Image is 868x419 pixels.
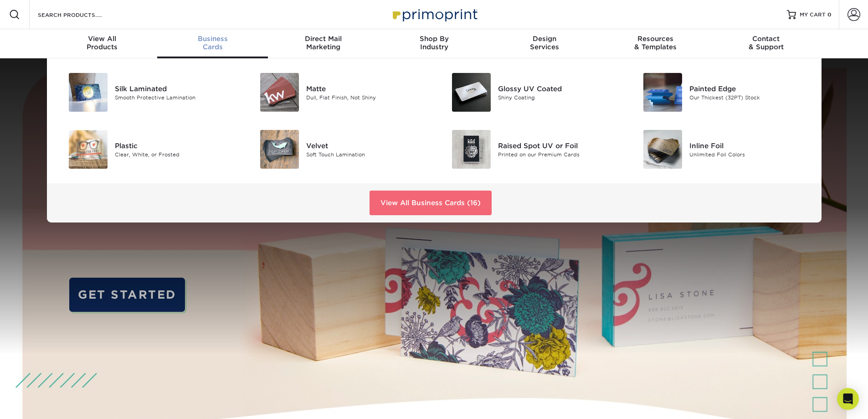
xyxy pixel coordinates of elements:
[600,35,711,43] span: Resources
[498,83,619,93] div: Glossy UV Coated
[689,83,810,93] div: Painted Edge
[498,93,619,101] div: Shiny Coating
[306,140,427,150] div: Velvet
[689,140,810,150] div: Inline Foil
[389,5,480,24] img: Primoprint
[711,35,822,43] span: Contact
[711,29,822,58] a: Contact& Support
[600,35,711,51] div: & Templates
[498,150,619,158] div: Printed on our Premium Cards
[157,35,268,51] div: Cards
[157,29,268,58] a: BusinessCards
[260,130,299,169] img: Velvet Business Cards
[711,35,822,51] div: & Support
[632,126,811,172] a: Inline Foil Business Cards Inline Foil Unlimited Foil Colors
[47,29,158,58] a: View AllProducts
[379,35,489,51] div: Industry
[115,93,236,101] div: Smooth Protective Lamination
[800,11,826,19] span: MY CART
[643,130,682,169] img: Inline Foil Business Cards
[268,29,379,58] a: Direct MailMarketing
[115,140,236,150] div: Plastic
[498,140,619,150] div: Raised Spot UV or Foil
[58,126,236,172] a: Plastic Business Cards Plastic Clear, White, or Frosted
[249,126,427,172] a: Velvet Business Cards Velvet Soft Touch Lamination
[600,29,711,58] a: Resources& Templates
[441,69,619,115] a: Glossy UV Coated Business Cards Glossy UV Coated Shiny Coating
[837,388,859,410] div: Open Intercom Messenger
[489,35,600,51] div: Services
[689,93,810,101] div: Our Thickest (32PT) Stock
[306,150,427,158] div: Soft Touch Lamination
[489,35,600,43] span: Design
[268,35,379,43] span: Direct Mail
[268,35,379,51] div: Marketing
[115,83,236,93] div: Silk Laminated
[47,35,158,51] div: Products
[379,35,489,43] span: Shop By
[370,191,492,215] a: View All Business Cards (16)
[69,130,108,169] img: Plastic Business Cards
[58,69,236,115] a: Silk Laminated Business Cards Silk Laminated Smooth Protective Lamination
[379,29,489,58] a: Shop ByIndustry
[115,150,236,158] div: Clear, White, or Frosted
[47,35,158,43] span: View All
[306,93,427,101] div: Dull, Flat Finish, Not Shiny
[69,73,108,112] img: Silk Laminated Business Cards
[827,11,832,18] span: 0
[452,73,491,112] img: Glossy UV Coated Business Cards
[632,69,811,115] a: Painted Edge Business Cards Painted Edge Our Thickest (32PT) Stock
[452,130,491,169] img: Raised Spot UV or Foil Business Cards
[643,73,682,112] img: Painted Edge Business Cards
[157,35,268,43] span: Business
[306,83,427,93] div: Matte
[37,9,126,20] input: SEARCH PRODUCTS.....
[489,29,600,58] a: DesignServices
[689,150,810,158] div: Unlimited Foil Colors
[249,69,427,115] a: Matte Business Cards Matte Dull, Flat Finish, Not Shiny
[441,126,619,172] a: Raised Spot UV or Foil Business Cards Raised Spot UV or Foil Printed on our Premium Cards
[2,391,77,416] iframe: Google Customer Reviews
[260,73,299,112] img: Matte Business Cards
